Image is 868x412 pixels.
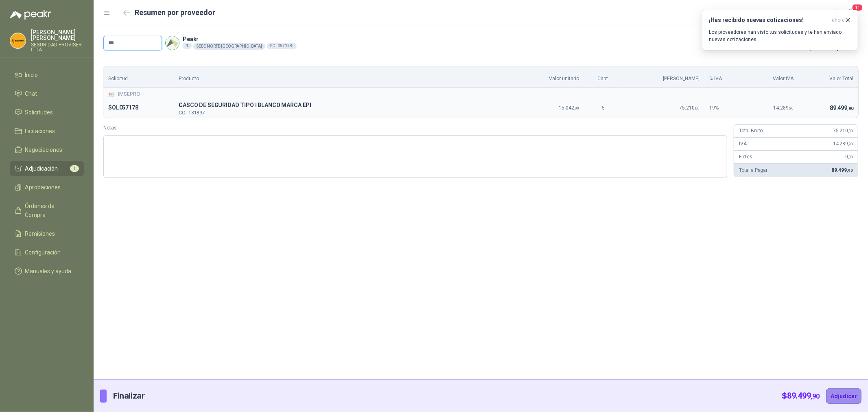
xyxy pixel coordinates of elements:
[744,66,798,88] th: Valor IVA
[10,180,84,195] a: Aprobaciones
[103,124,727,132] label: Notas
[174,66,514,88] th: Producto
[25,127,55,136] span: Licitaciones
[10,67,84,83] a: Inicio
[179,101,509,110] span: CASCO DE SEGURIDAD TIPO I BLANCO MARCA EPI
[826,388,861,404] button: Adjudicar
[108,103,169,113] p: SOL057178
[709,17,829,24] h3: ¡Has recibido nuevas cotizaciones!
[25,267,72,276] span: Manuales y ayuda
[31,42,84,52] p: SEGURIDAD PROVISER LTDA
[584,98,623,118] td: 5
[811,392,820,400] span: ,90
[193,43,265,50] div: SEDE NORTE-[GEOGRAPHIC_DATA]
[10,245,84,260] a: Configuración
[10,123,84,139] a: Licitaciones
[25,108,53,117] span: Solicitudes
[773,105,794,111] span: 14.289
[25,89,37,98] span: Chat
[852,4,863,11] span: 11
[25,164,58,173] span: Adjudicación
[183,36,297,42] p: Peakr
[787,391,820,401] span: 89.499
[848,155,853,159] span: ,00
[798,66,858,88] th: Valor Total
[70,165,79,172] span: 1
[584,66,623,88] th: Cant.
[108,90,853,98] div: IMSEPRO
[832,17,845,24] span: ahora
[623,66,705,88] th: [PERSON_NAME]
[10,105,84,120] a: Solicitudes
[575,106,579,110] span: ,00
[179,101,509,110] p: C
[10,86,84,101] a: Chat
[846,154,853,160] span: 0
[183,43,192,49] div: 1
[847,106,853,111] span: ,90
[10,10,51,20] img: Logo peakr
[25,248,61,257] span: Configuración
[847,168,853,173] span: ,90
[844,6,858,20] button: 11
[705,98,744,118] td: 19 %
[179,110,509,115] p: COT181897
[695,106,700,110] span: ,00
[514,66,584,88] th: Valor unitario
[709,28,851,43] p: Los proveedores han visto tus solicitudes y te han enviado nuevas cotizaciones.
[108,91,115,98] img: Company Logo
[10,198,84,223] a: Órdenes de Compra
[848,129,853,133] span: ,00
[739,140,747,148] p: IVA
[739,167,767,174] p: Total a Pagar
[739,127,763,135] p: Total Bruto
[135,7,216,18] h2: Resumen por proveedor
[848,142,853,146] span: ,90
[831,167,853,173] span: 89.499
[833,141,853,147] span: 14.289
[782,390,820,402] p: $
[25,229,55,238] span: Remisiones
[833,128,853,134] span: 75.210
[166,36,179,50] img: Company Logo
[559,105,579,111] span: 15.042
[10,161,84,176] a: Adjudicación1
[739,153,752,161] p: Fletes
[25,183,61,192] span: Aprobaciones
[10,226,84,241] a: Remisiones
[267,43,297,49] div: SOL057178 -
[25,145,63,154] span: Negociaciones
[705,66,744,88] th: % IVA
[10,33,26,48] img: Company Logo
[25,70,38,79] span: Inicio
[103,66,174,88] th: Solicitud
[113,390,144,402] p: Finalizar
[702,10,858,50] button: ¡Has recibido nuevas cotizaciones!ahora Los proveedores han visto tus solicitudes y te han enviad...
[789,106,794,110] span: ,90
[680,105,700,111] span: 75.210
[31,29,84,41] p: [PERSON_NAME] [PERSON_NAME]
[10,263,84,279] a: Manuales y ayuda
[25,202,76,219] span: Órdenes de Compra
[830,105,853,111] span: 89.499
[10,142,84,158] a: Negociaciones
